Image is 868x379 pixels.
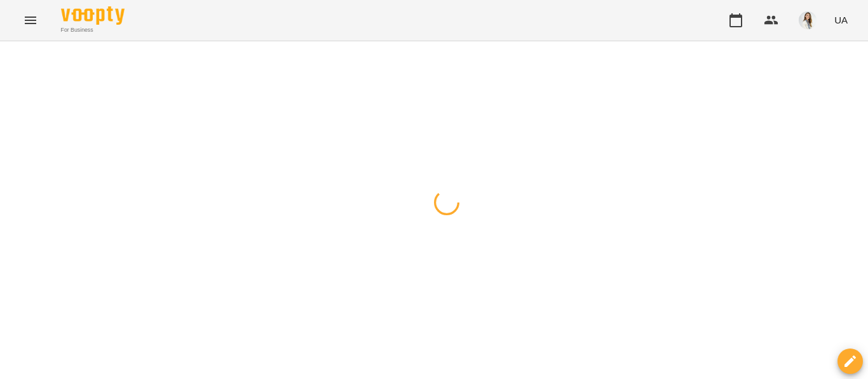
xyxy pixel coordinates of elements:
[61,26,125,34] span: For Business
[15,5,46,36] button: Menu
[834,13,848,27] span: UA
[799,11,817,29] img: abcb920824ed1c0b1cb573ad24907a7f.png
[61,6,125,25] img: Voopty Logo
[829,8,853,32] button: UA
